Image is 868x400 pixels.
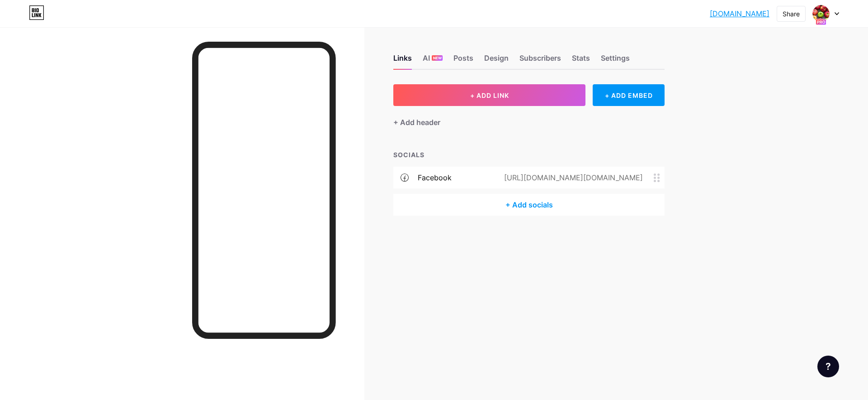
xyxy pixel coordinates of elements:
img: bidingtone [812,5,830,22]
div: AI [423,53,443,69]
div: Links [393,53,412,69]
div: Subscribers [519,53,561,69]
button: + ADD LINK [393,84,585,106]
span: + ADD LINK [470,92,509,99]
div: facebook [418,172,452,183]
div: Stats [572,53,590,69]
div: + Add header [393,117,440,128]
div: + ADD EMBED [593,84,665,106]
div: Settings [601,53,630,69]
div: + Add socials [393,194,665,216]
div: Share [783,9,800,19]
div: SOCIALS [393,150,665,159]
span: NEW [433,55,442,61]
div: Posts [453,53,473,69]
div: [URL][DOMAIN_NAME][DOMAIN_NAME] [490,172,654,183]
a: [DOMAIN_NAME] [710,8,769,19]
div: Design [484,53,509,69]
